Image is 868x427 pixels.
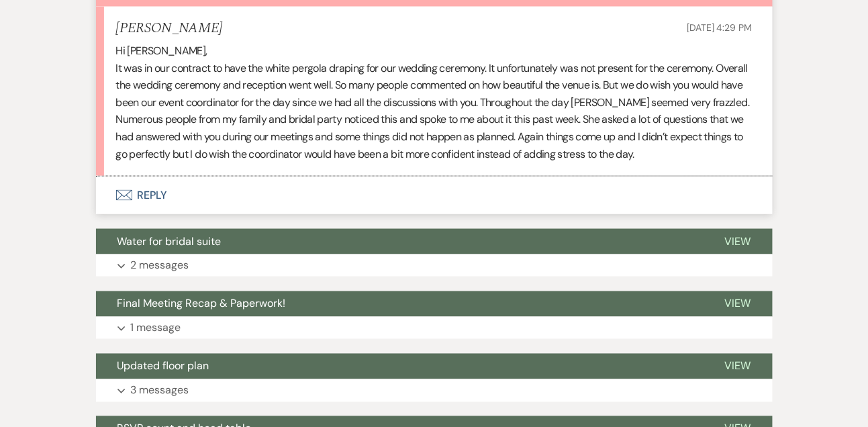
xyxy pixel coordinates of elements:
[131,257,189,275] p: 2 messages
[725,234,751,248] span: View
[704,354,773,379] button: View
[96,229,704,254] button: Water for bridal suite
[704,291,773,317] button: View
[116,60,753,163] p: It was in our contract to have the white pergola draping for our wedding ceremony. It unfortunate...
[131,382,189,399] p: 3 messages
[116,20,223,37] h5: [PERSON_NAME]
[131,320,181,337] p: 1 message
[725,297,751,311] span: View
[96,177,773,214] button: Reply
[117,359,209,373] span: Updated floor plan
[96,254,773,277] button: 2 messages
[116,42,753,60] p: Hi [PERSON_NAME],
[96,379,773,402] button: 3 messages
[704,229,773,254] button: View
[117,234,222,248] span: Water for bridal suite
[96,317,773,340] button: 1 message
[725,359,751,373] span: View
[117,297,286,311] span: Final Meeting Recap & Paperwork!
[96,291,704,317] button: Final Meeting Recap & Paperwork!
[687,21,752,34] span: [DATE] 4:29 PM
[96,354,704,379] button: Updated floor plan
